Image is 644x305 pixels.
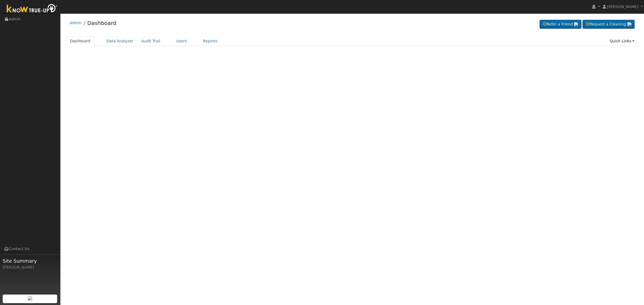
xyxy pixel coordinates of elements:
a: Refer a Friend [540,20,581,29]
div: [PERSON_NAME] [3,265,57,270]
a: Audit Trail [137,36,164,46]
a: Request a Cleaning [583,20,635,29]
a: Dashboard [66,36,95,46]
a: Quick Links [606,36,638,46]
a: Users [172,36,191,46]
img: retrieve [627,22,632,27]
img: retrieve [574,22,578,27]
img: retrieve [28,296,32,300]
a: Admin [70,21,82,25]
a: Dashboard [87,20,116,26]
a: Reports [199,36,222,46]
img: Know True-Up [4,3,60,15]
span: Site Summary [3,257,57,265]
span: [PERSON_NAME] [607,5,638,9]
a: Data Analyzer [103,36,137,46]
